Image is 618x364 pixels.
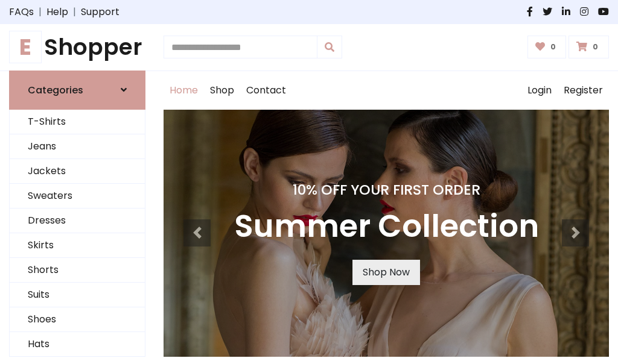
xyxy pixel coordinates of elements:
[234,181,539,198] h4: 10% Off Your First Order
[10,332,145,357] a: Hats
[81,5,119,19] a: Support
[28,84,83,96] h6: Categories
[521,71,558,110] a: Login
[9,34,145,61] a: EShopper
[10,184,145,209] a: Sweaters
[34,5,46,19] span: |
[352,260,420,285] a: Shop Now
[46,5,68,19] a: Help
[10,233,145,258] a: Skirts
[558,71,609,110] a: Register
[527,36,567,58] a: 0
[9,71,145,110] a: Categories
[240,71,292,110] a: Contact
[10,159,145,184] a: Jackets
[234,208,539,245] h3: Summer Collection
[10,110,145,134] a: T-Shirts
[68,5,81,19] span: |
[204,71,240,110] a: Shop
[10,283,145,307] a: Suits
[9,34,145,61] h1: Shopper
[10,209,145,233] a: Dresses
[10,134,145,159] a: Jeans
[9,5,34,19] a: FAQs
[10,307,145,332] a: Shoes
[10,258,145,283] a: Shorts
[9,31,42,63] span: E
[164,71,204,110] a: Home
[569,36,609,58] a: 0
[590,42,601,52] span: 0
[547,42,559,52] span: 0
